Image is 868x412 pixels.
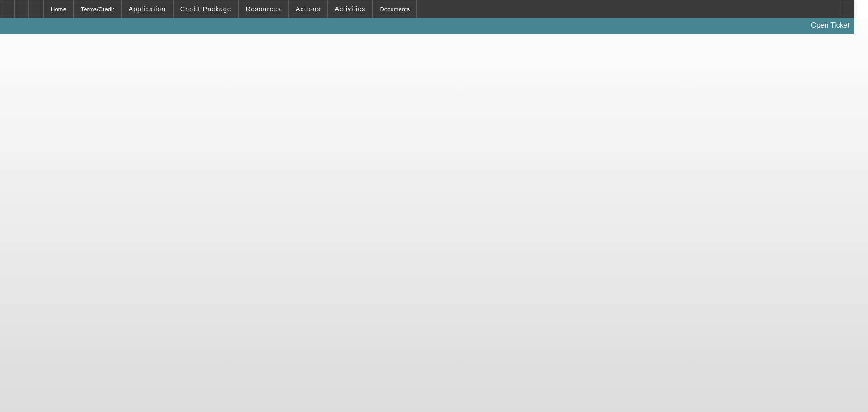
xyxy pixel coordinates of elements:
button: Credit Package [174,0,238,18]
button: Application [122,0,172,18]
a: Open Ticket [807,18,853,33]
button: Resources [239,0,288,18]
button: Activities [328,0,373,18]
span: Application [128,5,165,13]
span: Activities [335,5,366,13]
button: Actions [289,0,327,18]
span: Actions [296,5,321,13]
span: Resources [246,5,281,13]
span: Credit Package [180,5,231,13]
